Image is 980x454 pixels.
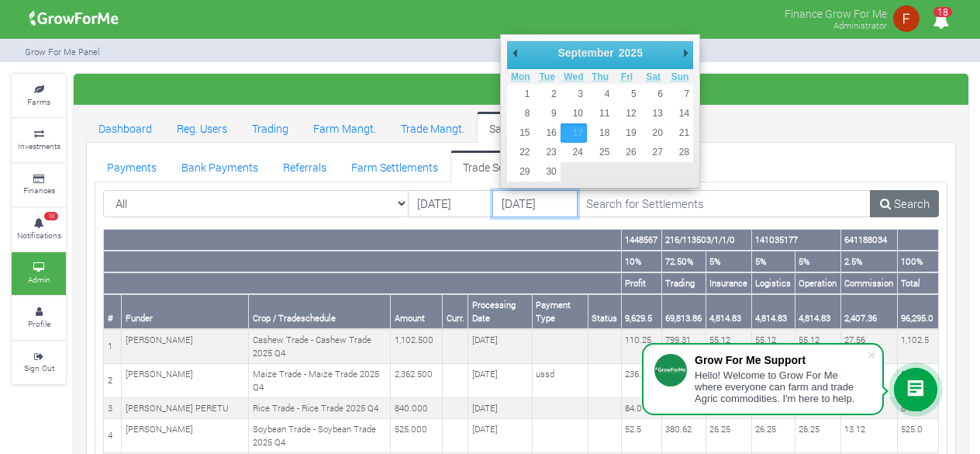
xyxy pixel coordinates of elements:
[587,123,613,143] button: 18
[17,230,61,241] small: Notifications
[86,112,164,143] a: Dashboard
[507,162,533,182] button: 29
[621,398,661,419] td: 84.0
[23,185,55,196] small: Finances
[391,419,443,453] td: 525.000
[391,364,443,398] td: 2,362.500
[926,15,956,29] a: 18
[511,71,530,82] abbr: Monday
[507,143,533,162] button: 22
[640,104,667,123] button: 13
[667,104,693,123] button: 14
[12,208,66,251] a: 18 Notifications
[621,251,661,272] th: 10%
[661,230,751,251] th: 216/113503/1/1/0
[671,71,689,82] abbr: Sunday
[122,364,249,398] td: [PERSON_NAME]
[621,419,661,453] td: 52.5
[587,85,613,104] button: 4
[249,398,391,419] td: Rice Trade - Rice Trade 2025 Q4
[533,143,560,162] button: 23
[588,294,621,329] th: Status
[667,123,693,143] button: 21
[577,190,871,218] input: Search for Settlements
[640,85,667,104] button: 6
[468,329,532,363] td: [DATE]
[564,71,583,82] abbr: Wednesday
[104,294,122,329] th: #
[613,143,640,162] button: 26
[751,272,795,294] th: Logistics
[621,294,661,329] th: 9,629.5
[616,41,645,64] div: 2025
[661,329,706,363] td: 799.31
[249,329,391,363] td: Cashew Trade - Cashew Trade 2025 Q4
[592,71,609,82] abbr: Thursday
[27,96,50,107] small: Farms
[12,75,66,117] a: Farms
[443,294,468,329] th: Curr.
[751,329,795,363] td: 55.12
[539,71,554,82] abbr: Tuesday
[840,294,897,329] th: 2,407.36
[897,272,938,294] th: Total
[561,143,587,162] button: 24
[532,364,588,398] td: ussd
[795,329,840,363] td: 55.12
[640,143,667,162] button: 27
[706,251,751,272] th: 5%
[388,112,477,143] a: Trade Mangt.
[870,190,939,218] a: Search
[95,151,169,182] a: Payments
[301,112,388,143] a: Farm Mangt.
[122,398,249,419] td: [PERSON_NAME] PERETU
[795,272,840,294] th: Operation
[785,3,887,22] p: Finance Grow For Me
[507,85,533,104] button: 1
[450,151,563,182] a: Trade Settlements
[661,251,706,272] th: 72.50%
[391,294,443,329] th: Amount
[249,419,391,453] td: Soybean Trade - Soybean Trade 2025 Q4
[706,329,751,363] td: 55.12
[468,398,532,419] td: [DATE]
[661,419,706,453] td: 380.62
[561,104,587,123] button: 10
[795,294,840,329] th: 4,814.83
[640,123,667,143] button: 20
[613,104,640,123] button: 12
[621,329,661,363] td: 110.25
[706,272,751,294] th: Insurance
[621,364,661,398] td: 236.25
[12,164,66,206] a: Finances
[706,419,751,453] td: 26.25
[468,419,532,453] td: [DATE]
[507,123,533,143] button: 15
[12,341,66,384] a: Sign Out
[587,143,613,162] button: 25
[25,46,100,57] small: Grow For Me Panel
[249,294,391,329] th: Crop / Tradeschedule
[492,190,578,218] input: DD/MM/YYYY
[533,85,560,104] button: 2
[555,41,616,64] div: September
[122,294,249,329] th: Funder
[667,143,693,162] button: 28
[12,119,66,161] a: Investments
[169,151,271,182] a: Bank Payments
[507,41,523,64] button: Previous Month
[897,419,938,453] td: 525.0
[28,274,50,285] small: Admin
[12,296,66,339] a: Profile
[28,318,50,329] small: Profile
[104,419,122,453] td: 4
[751,251,795,272] th: 5%
[833,19,887,31] small: Administrator
[561,85,587,104] button: 3
[468,364,532,398] td: [DATE]
[468,294,532,329] th: Processing Date
[249,364,391,398] td: Maize Trade - Maize Trade 2025 Q4
[240,112,301,143] a: Trading
[840,272,897,294] th: Commission
[271,151,339,182] a: Referrals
